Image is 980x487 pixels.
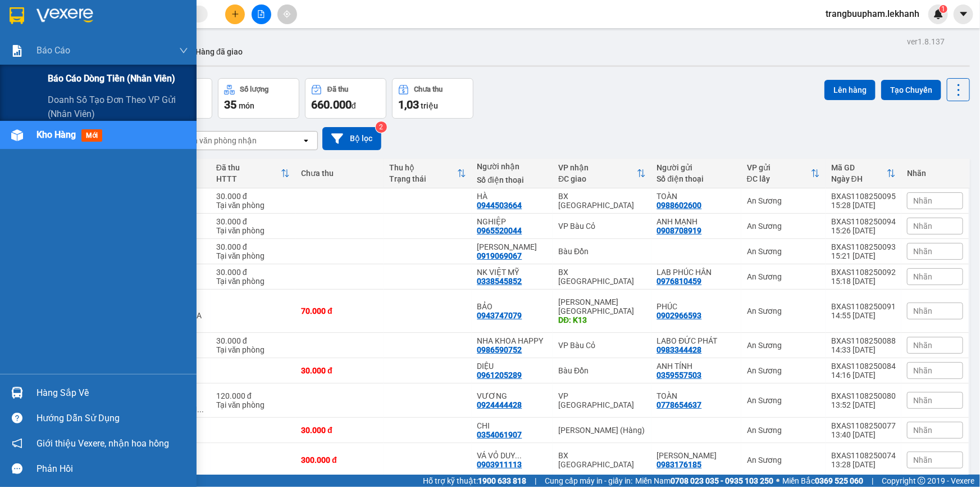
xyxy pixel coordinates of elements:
[747,272,820,281] div: An Sương
[477,391,548,400] div: VƯƠNG
[747,247,820,256] div: An Sương
[216,391,290,400] div: 120.000 đ
[913,222,932,231] span: Nhãn
[747,196,820,205] div: An Sương
[197,405,204,414] span: ...
[477,277,522,286] div: 0338545852
[37,461,188,477] div: Phản hồi
[913,426,932,435] span: Nhãn
[301,366,378,375] div: 30.000 đ
[747,341,820,350] div: An Sương
[414,85,443,93] div: Chưa thu
[477,242,548,251] div: C VÂN
[558,247,645,256] div: Bàu Đồn
[477,371,522,380] div: 0961205289
[831,251,896,260] div: 15:21 [DATE]
[831,163,887,172] div: Mã GD
[881,80,941,100] button: Tạo Chuyến
[831,336,896,345] div: BXAS1108250088
[831,226,896,235] div: 15:26 [DATE]
[657,217,736,226] div: ANH MẠNH
[831,311,896,320] div: 14:55 [DATE]
[831,345,896,354] div: 14:33 [DATE]
[831,174,887,183] div: Ngày ĐH
[918,477,926,485] span: copyright
[376,121,387,133] sup: 2
[477,226,522,235] div: 0965520044
[824,80,876,100] button: Lên hàng
[831,391,896,400] div: BXAS1108250080
[913,366,932,375] span: Nhãn
[747,174,811,183] div: ĐC lấy
[831,302,896,311] div: BXAS1108250091
[913,396,932,405] span: Nhãn
[477,162,548,171] div: Người nhận
[558,174,636,183] div: ĐC giao
[216,251,290,260] div: Tại văn phòng
[747,222,820,231] div: An Sương
[657,460,702,469] div: 0983176185
[231,10,239,18] span: plus
[959,9,969,19] span: caret-down
[747,366,820,375] div: An Sương
[11,387,23,399] img: warehouse-icon
[657,336,736,345] div: LABO ĐỨC PHÁT
[179,135,257,146] div: Chọn văn phòng nhận
[478,476,526,485] strong: 1900 633 818
[747,396,820,405] div: An Sương
[11,45,23,57] img: solution-icon
[907,169,963,178] div: Nhãn
[305,78,386,119] button: Đã thu660.000đ
[389,163,457,172] div: Thu hộ
[216,336,290,345] div: 30.000 đ
[831,421,896,430] div: BXAS1108250077
[11,129,23,141] img: warehouse-icon
[216,201,290,210] div: Tại văn phòng
[558,366,645,375] div: Bàu Đồn
[179,46,188,55] span: down
[782,475,863,487] span: Miền Bắc
[831,400,896,409] div: 13:52 [DATE]
[741,159,826,188] th: Toggle SortBy
[913,247,932,256] span: Nhãn
[558,163,636,172] div: VP nhận
[216,268,290,277] div: 30.000 đ
[477,362,548,371] div: DIỆU
[657,268,736,277] div: LAB PHÚC HÂN
[831,201,896,210] div: 15:28 [DATE]
[747,456,820,465] div: An Sương
[12,438,22,449] span: notification
[558,391,645,409] div: VP [GEOGRAPHIC_DATA]
[553,159,651,188] th: Toggle SortBy
[657,163,736,172] div: Người gửi
[311,98,352,111] span: 660.000
[635,475,773,487] span: Miền Nam
[477,192,548,201] div: HÀ
[831,277,896,286] div: 15:18 [DATE]
[211,159,295,188] th: Toggle SortBy
[389,174,457,183] div: Trạng thái
[657,277,702,286] div: 0976810459
[815,476,863,485] strong: 0369 525 060
[48,93,188,121] span: Doanh số tạo đơn theo VP gửi (nhân viên)
[941,5,945,13] span: 1
[216,163,281,172] div: Đã thu
[301,306,378,315] div: 70.000 đ
[477,217,548,226] div: NGHIỆP
[12,463,22,474] span: message
[327,85,348,93] div: Đã thu
[216,217,290,226] div: 30.000 đ
[671,476,773,485] strong: 0708 023 035 - 0935 103 250
[831,362,896,371] div: BXAS1108250084
[81,129,102,142] span: mới
[423,475,526,487] span: Hỗ trợ kỹ thuật:
[277,4,297,24] button: aim
[913,272,932,281] span: Nhãn
[257,10,265,18] span: file-add
[216,242,290,251] div: 30.000 đ
[776,479,780,483] span: ⚪️
[477,400,522,409] div: 0924444428
[37,385,188,402] div: Hàng sắp về
[37,43,70,57] span: Báo cáo
[477,451,548,460] div: VÁ VỎ DUY THANH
